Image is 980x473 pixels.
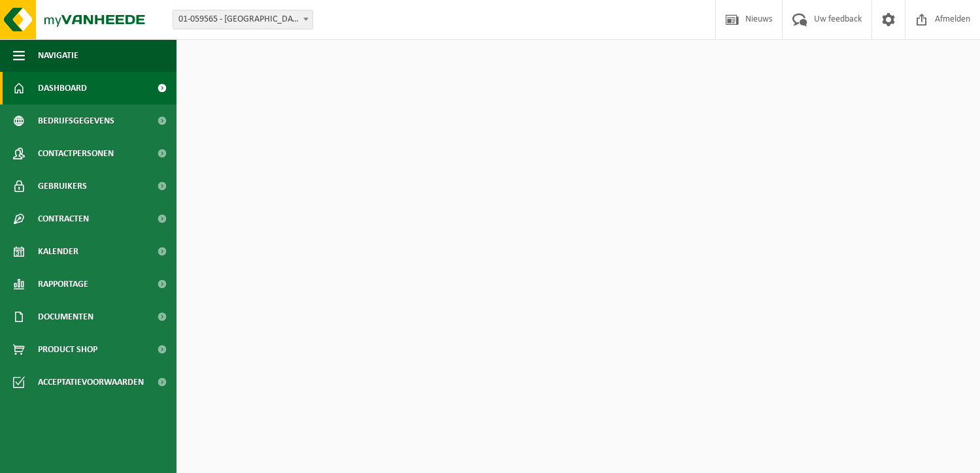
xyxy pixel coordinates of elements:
span: Documenten [38,301,93,333]
span: Gebruikers [38,170,87,203]
span: Contracten [38,203,89,235]
span: Rapportage [38,268,88,301]
span: Product Shop [38,333,97,366]
span: Acceptatievoorwaarden [38,366,144,399]
iframe: chat widget [7,444,218,473]
span: Navigatie [38,39,78,72]
span: 01-059565 - JERMAYO NV - LIER [173,10,313,29]
span: Contactpersonen [38,137,114,170]
span: Dashboard [38,72,87,105]
span: Kalender [38,235,78,268]
span: Bedrijfsgegevens [38,105,114,137]
span: 01-059565 - JERMAYO NV - LIER [173,10,313,29]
